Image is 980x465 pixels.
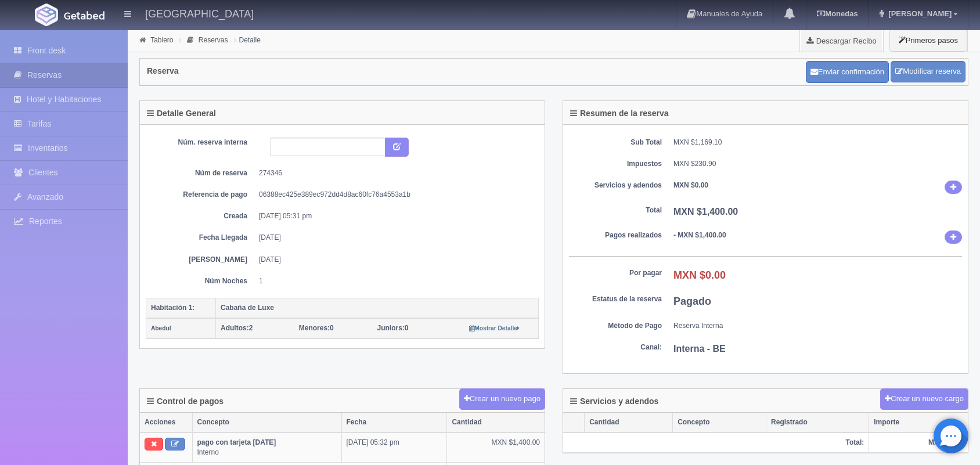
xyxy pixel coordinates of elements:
dd: MXN $230.90 [673,159,962,169]
img: Getabed [35,3,58,26]
button: Crear un nuevo cargo [880,388,968,410]
dt: Método de Pago [569,321,662,331]
td: MXN $1,400.00 [447,432,545,463]
dd: 1 [259,276,530,286]
dt: Pagos realizados [569,230,662,240]
dd: [DATE] [259,255,530,265]
a: Reservas [199,36,228,44]
dt: Por pagar [569,268,662,278]
dt: Total [569,206,662,215]
dd: 06388ec425e389ec972dd4d8ac60fc76a4553a1b [259,190,530,200]
th: Registrado [766,413,869,432]
strong: Menores: [299,324,330,332]
b: MXN $0.00 [673,269,726,281]
dt: Sub Total [569,138,662,147]
button: Crear un nuevo pago [459,388,545,410]
a: Descargar Recibo [800,29,883,52]
th: Concepto [673,413,766,432]
dt: Canal: [569,343,662,352]
th: Cantidad [447,413,545,432]
span: 0 [377,324,409,332]
b: Habitación 1: [151,304,194,312]
h4: Control de pagos [147,397,224,406]
strong: Adultos: [221,324,249,332]
dt: Creada [154,211,247,221]
h4: Detalle General [147,109,216,118]
small: Abedul [151,325,171,331]
h4: Servicios y adendos [570,397,658,406]
dd: MXN $1,169.10 [673,138,962,147]
dd: Reserva Interna [673,321,962,331]
dt: Referencia de pago [154,190,247,200]
h4: Reserva [147,67,179,75]
a: Tablero [150,36,173,44]
dt: Fecha Llegada [154,233,247,243]
dt: [PERSON_NAME] [154,255,247,265]
dt: Núm. reserva interna [154,138,247,147]
h4: Resumen de la reserva [570,109,669,118]
th: Concepto [192,413,341,432]
b: MXN $1,400.00 [673,207,738,217]
small: Mostrar Detalle [469,325,520,331]
th: MXN $0.00 [869,432,968,453]
dt: Impuestos [569,159,662,169]
dt: Núm Noches [154,276,247,286]
td: Interno [192,432,341,463]
th: Total: [563,432,869,453]
h4: [GEOGRAPHIC_DATA] [145,6,254,20]
dt: Estatus de la reserva [569,294,662,304]
button: Enviar confirmación [806,61,889,83]
strong: Juniors: [377,324,405,332]
span: [PERSON_NAME] [885,9,952,18]
dd: [DATE] [259,233,530,243]
span: 2 [221,324,253,332]
b: - MXN $1,400.00 [673,231,726,239]
th: Cabaña de Luxe [216,298,539,318]
li: Detalle [231,34,264,45]
td: [DATE] 05:32 pm [341,432,447,463]
dd: [DATE] 05:31 pm [259,211,530,221]
th: Fecha [341,413,447,432]
img: Getabed [64,11,105,20]
b: pago con tarjeta [DATE] [197,438,276,446]
button: Primeros pasos [889,29,967,52]
dt: Núm de reserva [154,168,247,178]
th: Acciones [140,413,192,432]
th: Cantidad [585,413,673,432]
span: 0 [299,324,334,332]
b: Pagado [673,295,711,307]
a: Modificar reserva [891,61,965,82]
dd: 274346 [259,168,530,178]
b: MXN $0.00 [673,181,708,189]
b: Monedas [817,9,858,18]
b: Interna - BE [673,344,726,354]
dt: Servicios y adendos [569,181,662,190]
th: Importe [869,413,968,432]
a: Mostrar Detalle [469,324,520,332]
